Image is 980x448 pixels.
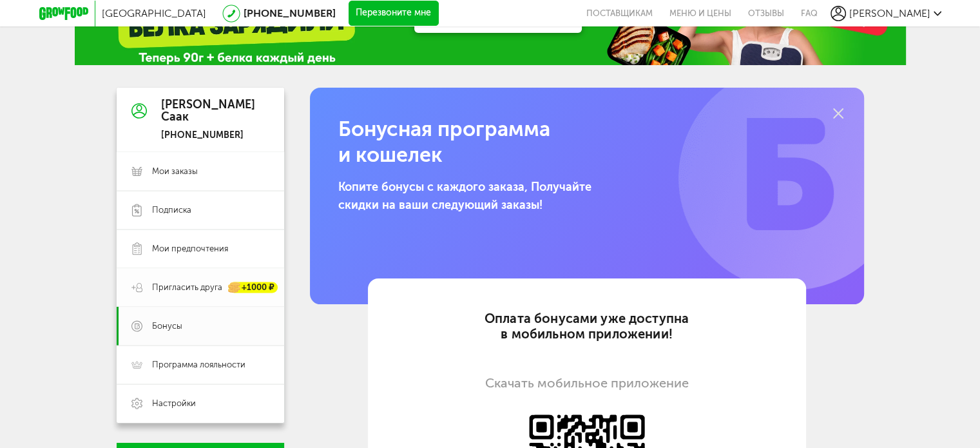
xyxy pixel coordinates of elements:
[152,282,222,293] span: Пригласить друга
[229,282,278,293] div: +1000 ₽
[244,7,336,19] a: [PHONE_NUMBER]
[338,116,697,168] h1: Бонусная программа и кошелек
[117,268,284,307] a: Пригласить друга +1000 ₽
[849,7,930,19] span: [PERSON_NAME]
[400,375,774,391] div: Скачать мобильное приложение
[152,204,191,216] span: Подписка
[152,243,228,255] span: Мои предпочтения
[152,359,245,371] span: Программа лояльности
[117,229,284,268] a: Мои предпочтения
[161,130,255,141] div: [PHONE_NUMBER]
[117,307,284,346] a: Бонусы
[117,384,284,423] a: Настройки
[349,1,439,26] button: Перезвоните мне
[117,191,284,229] a: Подписка
[152,320,182,332] span: Бонусы
[152,166,198,177] span: Мои заказы
[117,346,284,384] a: Программа лояльности
[400,311,774,342] div: Оплата бонусами уже доступна в мобильном приложении!
[102,7,206,19] span: [GEOGRAPHIC_DATA]
[678,65,904,291] img: b.77db1d0.png
[338,178,620,214] p: Копите бонусы с каждого заказа, Получайте скидки на ваши следующий заказы!
[152,398,196,409] span: Настройки
[161,99,255,124] div: [PERSON_NAME] Саак
[117,152,284,191] a: Мои заказы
